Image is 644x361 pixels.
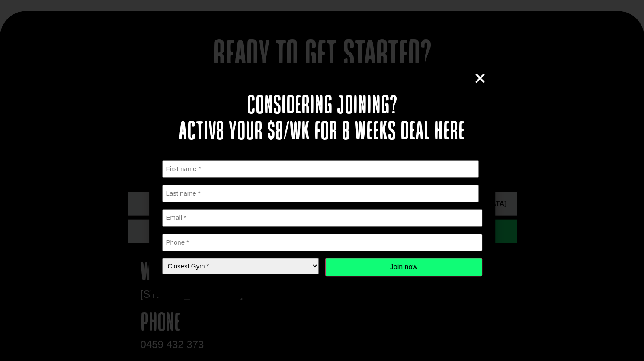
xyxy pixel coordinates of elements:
[325,258,482,276] input: Join now
[162,93,482,145] h2: Considering joining? Activ8 your $8/wk for 8 weeks deal here
[162,209,482,227] input: Email *
[162,160,479,178] input: First name *
[474,72,487,85] a: Close
[162,185,479,203] input: Last name *
[162,234,482,251] input: Phone *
